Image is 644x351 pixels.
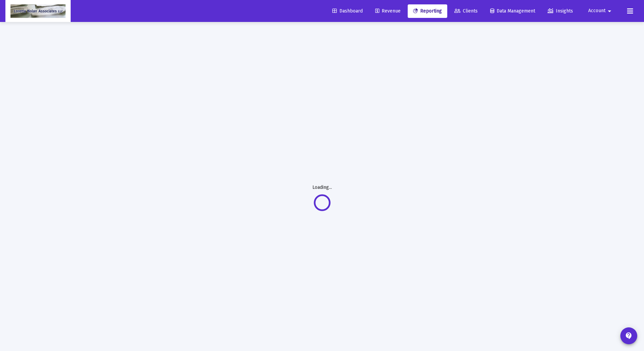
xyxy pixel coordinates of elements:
[375,8,401,14] span: Revenue
[454,8,478,14] span: Clients
[580,4,622,18] button: Account
[332,8,363,14] span: Dashboard
[449,4,483,18] a: Clients
[490,8,535,14] span: Data Management
[370,4,406,18] a: Revenue
[327,4,368,18] a: Dashboard
[548,8,573,14] span: Insights
[413,8,442,14] span: Reporting
[605,4,614,18] mat-icon: arrow_drop_down
[485,4,541,18] a: Data Management
[542,4,578,18] a: Insights
[10,4,66,18] img: Dashboard
[625,332,633,340] mat-icon: contact_support
[588,8,605,14] span: Account
[408,4,447,18] a: Reporting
